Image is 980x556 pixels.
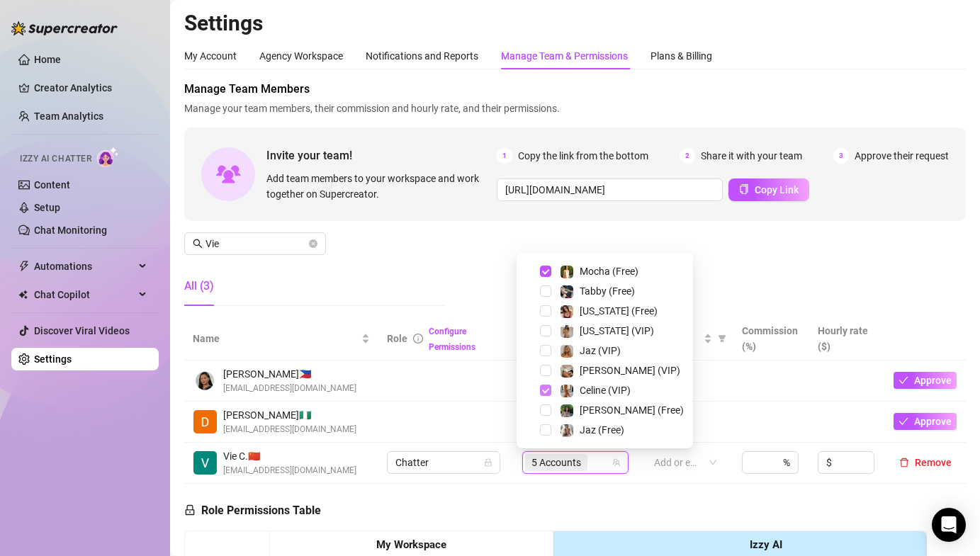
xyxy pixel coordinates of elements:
[750,538,782,551] strong: Izzy AI
[34,225,107,236] a: Chat Monitoring
[561,385,573,397] img: Celine (VIP)
[497,148,512,164] span: 1
[728,178,809,201] button: Copy Link
[193,331,359,346] span: Name
[561,345,573,358] img: Jaz (VIP)
[755,184,799,195] span: Copy Link
[184,317,378,361] th: Name
[894,372,957,389] button: Approve
[650,48,712,64] div: Plans & Billing
[899,416,908,426] span: check
[540,285,551,297] span: Select tree node
[376,538,446,551] strong: My Workspace
[309,239,317,248] button: close-circle
[580,404,684,416] span: [PERSON_NAME] (Free)
[894,454,957,471] button: Remove
[580,266,638,277] span: Mocha (Free)
[899,458,909,467] span: delete
[193,239,203,249] span: search
[193,410,217,433] img: Damilola Doris
[540,424,551,436] span: Select tree node
[366,48,478,64] div: Notifications and Reports
[34,76,147,99] a: Creator Analytics
[34,325,130,336] a: Discover Viral Videos
[34,283,135,306] span: Chat Copilot
[20,152,91,166] span: Izzy AI Chatter
[193,451,217,475] img: Vie Castillo
[739,184,749,194] span: copy
[223,382,356,395] span: [EMAIL_ADDRESS][DOMAIN_NAME]
[184,101,966,116] span: Manage your team members, their commission and hourly rate, and their permissions.
[580,345,621,356] span: Jaz (VIP)
[580,285,635,297] span: Tabby (Free)
[580,305,658,317] span: [US_STATE] (Free)
[34,110,103,122] a: Team Analytics
[580,325,654,336] span: [US_STATE] (VIP)
[184,10,966,37] h2: Settings
[540,385,551,396] span: Select tree node
[34,255,135,278] span: Automations
[205,236,306,251] input: Search members
[184,81,966,98] span: Manage Team Members
[540,325,551,336] span: Select tree node
[809,317,885,361] th: Hourly rate ($)
[540,305,551,317] span: Select tree node
[184,278,214,295] div: All (3)
[561,266,573,278] img: Mocha (Free)
[899,375,908,385] span: check
[518,148,648,164] span: Copy the link from the bottom
[540,266,551,277] span: Select tree node
[429,327,475,352] a: Configure Permissions
[561,305,573,318] img: Georgia (Free)
[223,464,356,477] span: [EMAIL_ADDRESS][DOMAIN_NAME]
[701,148,802,164] span: Share it with your team
[184,48,237,64] div: My Account
[540,345,551,356] span: Select tree node
[612,458,621,467] span: team
[223,448,356,464] span: Vie C. 🇨🇳
[915,457,952,468] span: Remove
[395,452,492,473] span: Chatter
[413,334,423,344] span: info-circle
[387,333,407,344] span: Role
[97,147,119,167] img: AI Chatter
[680,148,695,164] span: 2
[561,404,573,417] img: Chloe (Free)
[18,261,30,272] span: thunderbolt
[894,413,957,430] button: Approve
[259,48,343,64] div: Agency Workspace
[561,424,573,437] img: Jaz (Free)
[540,365,551,376] span: Select tree node
[34,179,70,191] a: Content
[561,285,573,298] img: Tabby (Free)
[733,317,809,361] th: Commission (%)
[34,54,61,65] a: Home
[833,148,849,164] span: 3
[914,375,952,386] span: Approve
[580,385,631,396] span: Celine (VIP)
[932,508,966,542] div: Open Intercom Messenger
[34,202,60,213] a: Setup
[223,407,356,423] span: [PERSON_NAME] 🇳🇬
[193,369,217,392] img: Marvie Zalzos
[540,404,551,416] span: Select tree node
[580,424,624,436] span: Jaz (Free)
[223,423,356,436] span: [EMAIL_ADDRESS][DOMAIN_NAME]
[484,458,492,467] span: lock
[855,148,949,164] span: Approve their request
[715,328,729,349] span: filter
[718,334,726,343] span: filter
[561,365,573,378] img: Chloe (VIP)
[501,48,628,64] div: Manage Team & Permissions
[18,290,28,300] img: Chat Copilot
[184,502,321,519] h5: Role Permissions Table
[266,147,497,164] span: Invite your team!
[223,366,356,382] span: [PERSON_NAME] 🇵🇭
[11,21,118,35] img: logo-BBDzfeDw.svg
[531,455,581,470] span: 5 Accounts
[561,325,573,338] img: Georgia (VIP)
[914,416,952,427] span: Approve
[525,454,587,471] span: 5 Accounts
[266,171,491,202] span: Add team members to your workspace and work together on Supercreator.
